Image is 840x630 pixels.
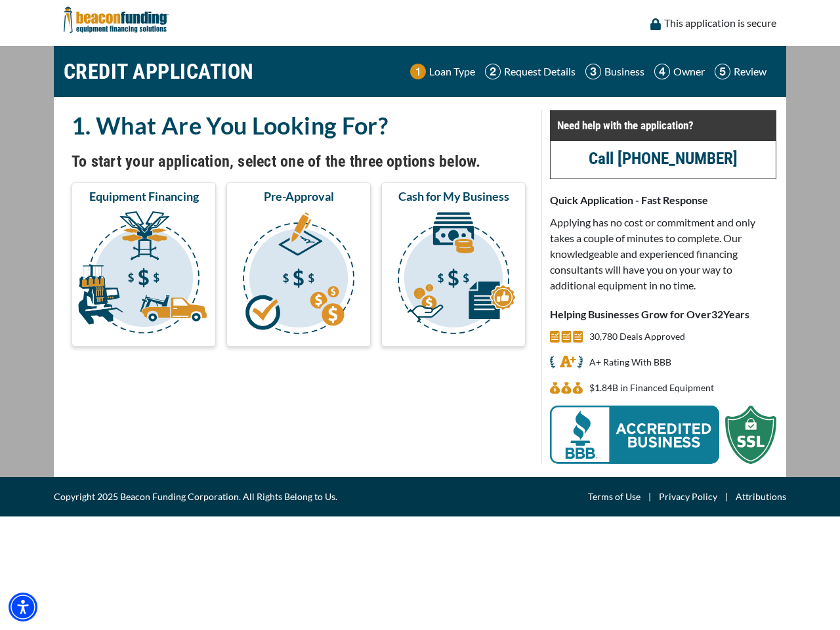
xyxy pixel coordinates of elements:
[384,209,523,341] img: Cash for My Business
[485,64,501,79] img: Step 2
[74,209,213,341] img: Equipment Financing
[72,150,526,173] h4: To start your application, select one of the three options below.
[717,489,736,505] span: |
[734,64,766,79] p: Review
[381,182,526,346] button: Cash for My Business
[550,406,776,464] img: BBB Acredited Business and SSL Protection
[410,64,426,79] img: Step 1
[650,18,661,30] img: lock icon to convery security
[589,149,738,168] a: call (847) 897-2499
[585,64,601,79] img: Step 3
[398,188,509,204] span: Cash for My Business
[9,593,37,621] div: Accessibility Menu
[654,64,670,79] img: Step 4
[589,354,671,370] p: A+ Rating With BBB
[550,306,776,322] p: Helping Businesses Grow for Over Years
[711,308,723,320] span: 32
[550,192,776,208] p: Quick Application - Fast Response
[659,489,717,505] a: Privacy Policy
[72,110,526,140] h2: 1. What Are You Looking For?
[673,64,705,79] p: Owner
[736,489,786,505] a: Attributions
[664,15,776,31] p: This application is secure
[715,64,730,79] img: Step 5
[264,188,334,204] span: Pre-Approval
[589,329,685,345] p: 30,780 Deals Approved
[550,215,776,293] p: Applying has no cost or commitment and only takes a couple of minutes to complete. Our knowledgea...
[557,117,769,133] p: Need help with the application?
[429,64,475,79] p: Loan Type
[589,380,714,396] p: $1,843,753,590 in Financed Equipment
[226,182,371,346] button: Pre-Approval
[72,182,216,346] button: Equipment Financing
[89,188,199,204] span: Equipment Financing
[64,52,254,91] h1: CREDIT APPLICATION
[54,489,337,505] span: Copyright 2025 Beacon Funding Corporation. All Rights Belong to Us.
[504,64,576,79] p: Request Details
[640,489,659,505] span: |
[229,209,368,341] img: Pre-Approval
[604,64,644,79] p: Business
[588,489,640,505] a: Terms of Use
